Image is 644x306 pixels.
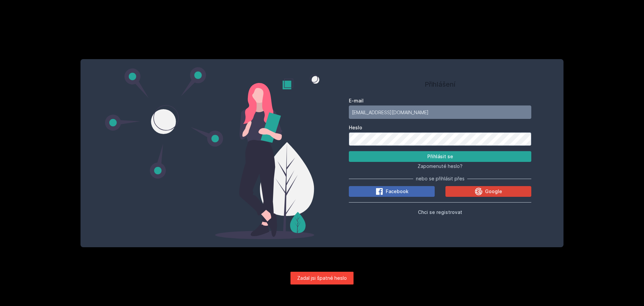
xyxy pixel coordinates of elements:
[418,163,463,169] span: Zapomenuté heslo?
[349,105,531,119] input: Tvoje e-mailová adresa
[416,175,465,182] span: nebo se přihlásit přes
[445,186,531,197] button: Google
[386,188,409,195] span: Facebook
[349,97,531,104] label: E-mail
[349,124,531,131] label: Heslo
[349,151,531,162] button: Přihlásit se
[290,272,354,285] div: Zadal jsi špatné heslo
[349,186,435,197] button: Facebook
[418,209,462,215] span: Chci se registrovat
[349,79,531,89] h1: Přihlášení
[485,188,502,195] span: Google
[418,208,462,216] button: Chci se registrovat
